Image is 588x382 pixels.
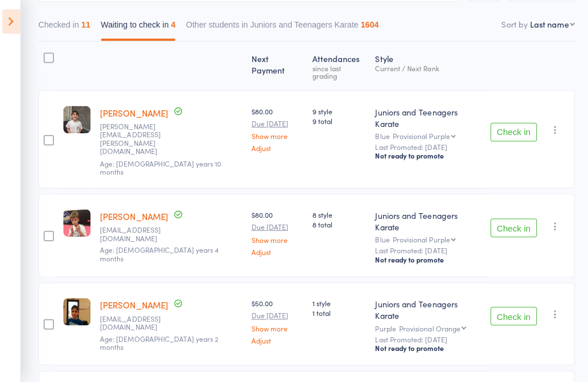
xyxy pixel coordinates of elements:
[488,221,533,239] button: Check in
[359,24,377,33] div: 1604
[251,225,302,233] small: Due [DATE]
[373,109,478,132] div: Juniors and Teenagers Karate
[101,227,176,244] small: marissakearney0104@gmail.com
[101,161,221,179] span: Age: [DEMOGRAPHIC_DATA] years 10 months
[390,135,447,142] div: Provisional Purple
[251,250,302,257] a: Adjust
[101,125,176,159] small: Cain.r.mcgregor@gmail.com
[101,246,219,264] span: Age: [DEMOGRAPHIC_DATA] years 4 months
[390,237,447,245] div: Provisional Purple
[373,211,478,234] div: Juniors and Teenagers Karate
[101,315,176,332] small: lauraacraig@gmail.com
[101,212,169,224] a: [PERSON_NAME]
[65,299,92,326] img: image1644471038.png
[40,18,92,45] button: Checked in11
[65,211,92,238] img: image1685601139.png
[251,312,302,321] small: Due [DATE]
[311,309,365,319] span: 1 total
[311,211,365,221] span: 8 style
[251,325,302,333] a: Show more
[65,109,92,136] img: image1712041198.png
[102,18,176,45] button: Waiting to check in4
[488,126,533,144] button: Check in
[488,308,533,326] button: Check in
[373,344,478,353] div: Not ready to promote
[311,299,365,309] span: 1 style
[101,334,218,352] span: Age: [DEMOGRAPHIC_DATA] years 2 months
[307,51,369,88] div: Atten­dances
[251,211,302,257] div: $80.00
[373,154,478,163] div: Not ready to promote
[83,24,92,33] div: 11
[373,146,478,154] small: Last Promoted: [DATE]
[373,68,478,75] div: Current / Next Rank
[172,24,176,33] div: 4
[246,51,307,88] div: Next Payment
[369,51,482,88] div: Style
[311,221,365,231] span: 8 total
[311,68,365,83] div: since last grading
[251,238,302,245] a: Show more
[311,119,365,129] span: 9 total
[373,248,478,256] small: Last Promoted: [DATE]
[373,257,478,266] div: Not ready to promote
[251,109,302,155] div: $80.00
[251,299,302,345] div: $50.00
[373,237,478,245] div: Blue
[311,109,365,119] span: 9 style
[373,336,478,344] small: Last Promoted: [DATE]
[373,325,478,333] div: Purple
[373,299,478,322] div: Juniors and Teenagers Karate
[498,22,524,34] label: Sort by
[251,135,302,142] a: Show more
[373,135,478,142] div: Blue
[251,147,302,155] a: Adjust
[397,325,458,333] div: Provisional Orange
[251,122,302,130] small: Due [DATE]
[251,337,302,345] a: Adjust
[527,22,565,34] div: Last name
[101,300,169,312] a: [PERSON_NAME]
[186,18,377,45] button: Other students in Juniors and Teenagers Karate1604
[101,110,169,122] a: [PERSON_NAME]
